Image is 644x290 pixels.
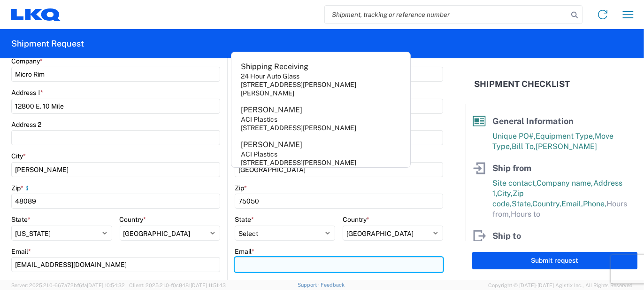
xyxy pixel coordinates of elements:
[492,231,521,241] span: Ship to
[235,184,247,192] label: Zip
[11,247,31,256] label: Email
[536,132,595,141] span: Equipment Type,
[11,38,84,49] h2: Shipment Request
[492,163,531,173] span: Ship from
[235,215,254,224] label: State
[11,152,26,160] label: City
[11,279,45,287] label: Phone No.
[321,282,345,288] a: Feedback
[11,88,43,97] label: Address 1
[492,116,574,126] span: General Information
[241,124,356,132] div: [STREET_ADDRESS][PERSON_NAME]
[241,62,308,72] div: Shipping Receiving
[11,184,31,192] label: Zip
[492,179,537,188] span: Site contact,
[120,279,166,287] label: Extension Num
[583,199,606,208] span: Phone,
[561,199,583,208] span: Email,
[11,215,31,224] label: State
[120,215,146,224] label: Country
[343,215,369,224] label: Country
[241,115,277,124] div: ACI Plastics
[512,199,532,208] span: State,
[488,281,633,290] span: Copyright © [DATE]-[DATE] Agistix Inc., All Rights Reserved
[11,120,41,129] label: Address 2
[512,142,536,151] span: Bill To,
[241,158,356,167] div: [STREET_ADDRESS][PERSON_NAME]
[11,57,43,65] label: Company
[241,72,299,80] div: 24 Hour Auto Glass
[472,252,637,269] button: Submit request
[235,247,254,256] label: Email
[298,282,321,288] a: Support
[536,142,597,151] span: [PERSON_NAME]
[129,282,226,288] span: Client: 2025.21.0-f0c8481
[241,80,405,97] div: [STREET_ADDRESS][PERSON_NAME][PERSON_NAME]
[191,282,226,288] span: [DATE] 11:51:43
[497,189,513,198] span: City,
[241,150,277,158] div: ACI Plastics
[241,105,302,115] div: [PERSON_NAME]
[511,210,540,219] span: Hours to
[532,199,561,208] span: Country,
[87,282,125,288] span: [DATE] 10:54:32
[11,282,125,288] span: Server: 2025.21.0-667a72bf6fa
[241,140,302,150] div: [PERSON_NAME]
[325,6,568,24] input: Shipment, tracking or reference number
[343,279,389,287] label: Extension Num
[474,78,570,90] h2: Shipment Checklist
[492,132,536,141] span: Unique PO#,
[537,179,593,188] span: Company name,
[235,279,268,287] label: Phone No.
